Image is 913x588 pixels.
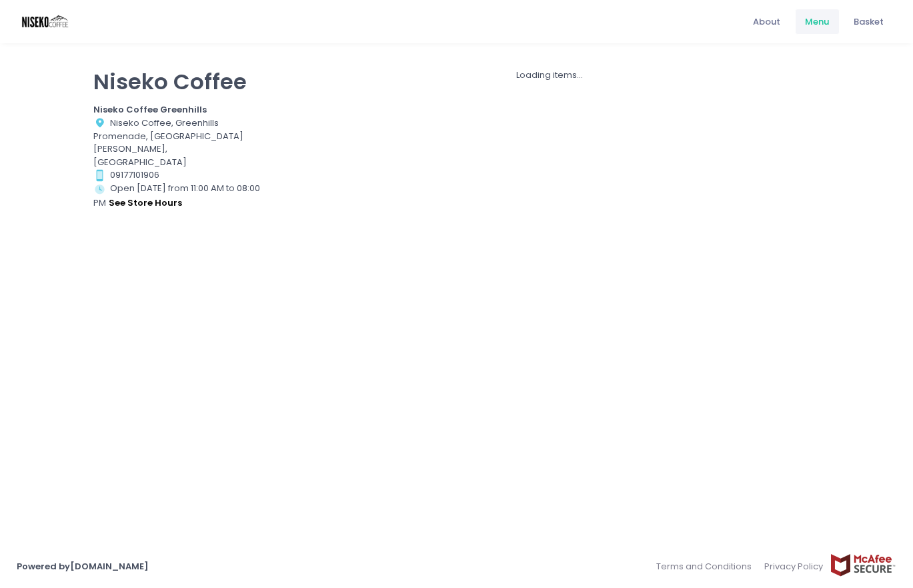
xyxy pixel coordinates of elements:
img: mcafee-secure [830,553,896,577]
button: see store hours [108,196,183,210]
b: Niseko Coffee Greenhills [93,103,207,116]
a: Menu [795,9,840,34]
a: Terms and Conditions [656,553,758,579]
a: Powered by[DOMAIN_NAME] [17,560,149,573]
a: About [743,9,791,34]
p: Niseko Coffee [93,69,263,95]
div: Niseko Coffee, Greenhills Promenade, [GEOGRAPHIC_DATA][PERSON_NAME], [GEOGRAPHIC_DATA] [93,117,263,169]
div: 09177101906 [93,168,263,182]
div: Open [DATE] from 11:00 AM to 08:00 PM [93,182,263,210]
span: Menu [805,15,829,29]
a: Privacy Policy [758,553,830,579]
div: Loading items... [279,69,820,82]
span: Basket [854,15,884,29]
span: About [753,15,780,29]
img: logo [17,10,77,33]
